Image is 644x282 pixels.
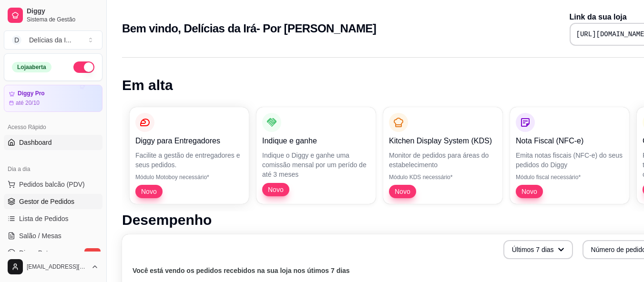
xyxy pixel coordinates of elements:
[4,120,102,135] div: Acesso Rápido
[12,62,51,72] div: Loja aberta
[137,187,161,196] span: Novo
[135,135,243,147] p: Diggy para Entregadores
[4,255,102,278] button: [EMAIL_ADDRESS][DOMAIN_NAME]
[4,245,102,261] a: Diggy Botnovo
[389,173,497,181] p: Módulo KDS necessário*
[135,173,243,181] p: Módulo Motoboy necessário*
[383,107,502,204] button: Kitchen Display System (KDS)Monitor de pedidos para áreas do estabelecimentoMódulo KDS necessário...
[27,16,99,23] span: Sistema de Gestão
[264,185,287,194] span: Novo
[256,107,376,204] button: Indique e ganheIndique o Diggy e ganhe uma comissão mensal por um perído de até 3 mesesNovo
[4,161,102,177] div: Dia a dia
[130,107,249,204] button: Diggy para EntregadoresFacilite a gestão de entregadores e seus pedidos.Módulo Motoboy necessário...
[4,135,102,150] a: Dashboard
[19,180,85,189] span: Pedidos balcão (PDV)
[4,228,102,243] a: Salão / Mesas
[510,107,629,204] button: Nota Fiscal (NFC-e)Emita notas fiscais (NFC-e) do seus pedidos do DiggyMódulo fiscal necessário*Novo
[503,240,573,259] button: Últimos 7 dias
[19,197,74,206] span: Gestor de Pedidos
[19,138,52,147] span: Dashboard
[73,61,94,73] button: Alterar Status
[135,151,243,170] p: Facilite a gestão de entregadores e seus pedidos.
[29,35,72,45] div: Delícias da I ...
[4,4,102,27] a: DiggySistema de Gestão
[4,177,102,192] button: Pedidos balcão (PDV)
[12,35,21,45] span: D
[19,248,48,258] span: Diggy Bot
[4,211,102,226] a: Lista de Pedidos
[518,187,541,196] span: Novo
[19,214,69,223] span: Lista de Pedidos
[4,85,102,112] a: Diggy Proaté 20/10
[27,263,87,271] span: [EMAIL_ADDRESS][DOMAIN_NAME]
[19,231,61,241] span: Salão / Mesas
[4,30,102,50] button: Select a team
[27,7,99,16] span: Diggy
[262,135,370,147] p: Indique e ganhe
[16,99,40,107] article: até 20/10
[516,151,624,170] p: Emita notas fiscais (NFC-e) do seus pedidos do Diggy
[516,135,624,147] p: Nota Fiscal (NFC-e)
[18,90,45,97] article: Diggy Pro
[133,267,350,274] text: Você está vendo os pedidos recebidos na sua loja nos útimos 7 dias
[4,194,102,209] a: Gestor de Pedidos
[389,151,497,170] p: Monitor de pedidos para áreas do estabelecimento
[389,135,497,147] p: Kitchen Display System (KDS)
[262,151,370,179] p: Indique o Diggy e ganhe uma comissão mensal por um perído de até 3 meses
[122,21,376,36] h2: Bem vindo, Delícias da Irá- Por [PERSON_NAME]
[516,173,624,181] p: Módulo fiscal necessário*
[391,187,414,196] span: Novo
